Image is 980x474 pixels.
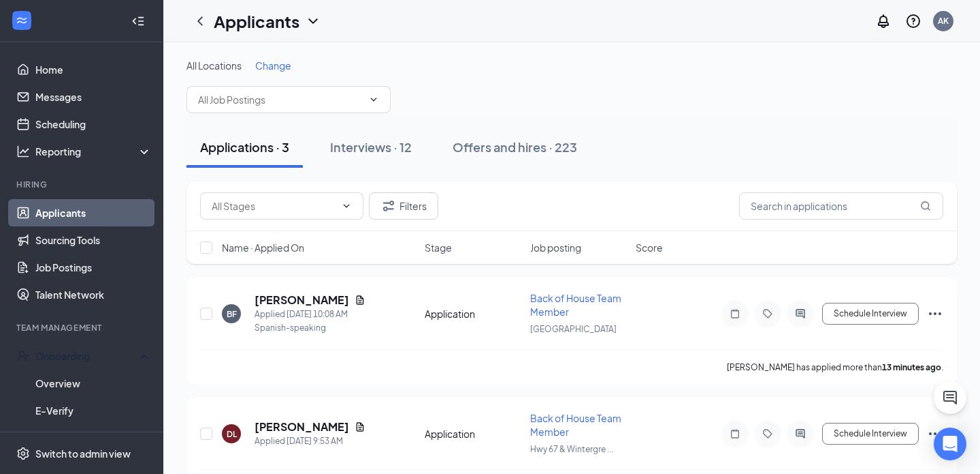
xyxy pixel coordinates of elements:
[905,13,921,29] svg: QuestionInfo
[198,92,363,107] input: All Job Postings
[192,13,208,29] svg: ChevronLeft
[131,14,145,28] svg: Collapse
[35,56,152,83] a: Home
[822,303,919,325] button: Schedule Interview
[16,179,149,190] div: Hiring
[35,145,152,158] div: Reporting
[35,424,152,451] a: Onboarding Documents
[425,307,522,321] div: Application
[186,59,242,72] span: All Locations
[875,13,892,29] svg: Notifications
[35,349,140,363] div: Onboarding
[35,226,152,254] a: Sourcing Tools
[212,198,336,213] input: All Stages
[938,15,949,27] div: AK
[35,110,152,138] a: Scheduling
[453,138,577,155] div: Offers and hires · 223
[355,295,365,306] svg: Document
[255,419,349,434] h5: [PERSON_NAME]
[255,321,365,335] div: Spanish-speaking
[380,198,397,214] svg: Filter
[369,192,438,220] button: Filter Filters
[255,59,291,72] span: Change
[934,381,966,414] button: ChatActive
[792,428,808,439] svg: ActiveChat
[530,412,621,438] span: Back of House Team Member
[35,199,152,226] a: Applicants
[305,13,321,29] svg: ChevronDown
[727,361,943,373] p: [PERSON_NAME] has applied more than .
[530,241,581,254] span: Job posting
[927,306,943,322] svg: Ellipses
[200,138,289,155] div: Applications · 3
[255,434,365,448] div: Applied [DATE] 9:53 AM
[35,370,152,397] a: Overview
[759,308,776,319] svg: Tag
[920,201,931,211] svg: MagnifyingGlass
[636,241,663,254] span: Score
[530,324,617,334] span: [GEOGRAPHIC_DATA]
[16,145,30,158] svg: Analysis
[35,447,131,460] div: Switch to admin view
[882,362,941,372] b: 13 minutes ago
[759,428,776,439] svg: Tag
[227,308,237,320] div: BF
[16,322,149,334] div: Team Management
[530,444,613,454] span: Hwy 67 & Wintergre ...
[727,428,743,439] svg: Note
[425,427,522,441] div: Application
[16,349,30,363] svg: UserCheck
[255,293,349,308] h5: [PERSON_NAME]
[822,423,919,445] button: Schedule Interview
[942,389,958,406] svg: ChatActive
[35,281,152,308] a: Talent Network
[255,308,365,321] div: Applied [DATE] 10:08 AM
[330,138,412,155] div: Interviews · 12
[739,192,943,220] input: Search in applications
[16,447,30,460] svg: Settings
[530,292,621,318] span: Back of House Team Member
[35,397,152,424] a: E-Verify
[355,421,365,432] svg: Document
[368,94,379,105] svg: ChevronDown
[927,426,943,442] svg: Ellipses
[425,241,452,254] span: Stage
[792,308,808,319] svg: ActiveChat
[934,428,966,460] div: Open Intercom Messenger
[35,254,152,281] a: Job Postings
[222,241,304,254] span: Name · Applied On
[227,428,237,440] div: DL
[35,83,152,110] a: Messages
[214,10,299,33] h1: Applicants
[341,201,352,211] svg: ChevronDown
[15,14,29,27] svg: WorkstreamLogo
[727,308,743,319] svg: Note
